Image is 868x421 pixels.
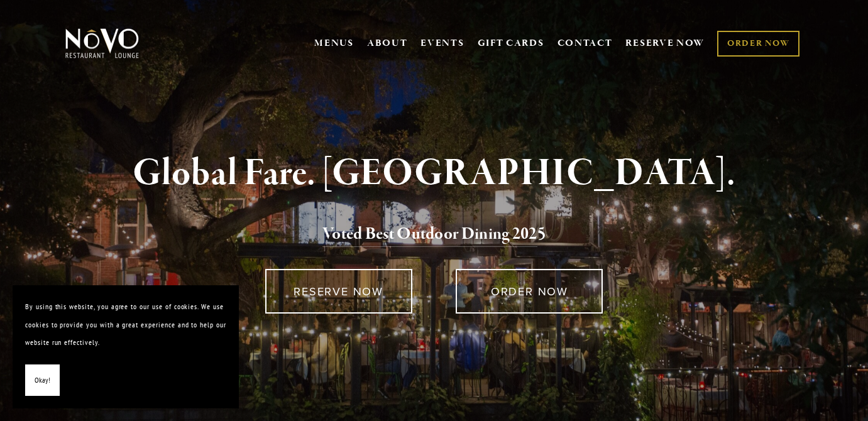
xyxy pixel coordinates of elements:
a: EVENTS [420,37,464,50]
a: ORDER NOW [456,269,603,314]
section: Cookie banner [13,285,239,408]
a: Voted Best Outdoor Dining 202 [322,223,537,247]
strong: Global Fare. [GEOGRAPHIC_DATA]. [133,150,735,197]
a: RESERVE NOW [625,31,705,55]
a: MENUS [314,37,354,50]
a: ABOUT [367,37,408,50]
span: Okay! [35,371,50,390]
img: Novo Restaurant &amp; Lounge [63,28,141,59]
a: ORDER NOW [717,31,799,57]
button: Okay! [25,364,60,396]
a: CONTACT [558,31,613,55]
p: By using this website, you agree to our use of cookies. We use cookies to provide you with a grea... [25,298,226,352]
h2: 5 [85,221,783,248]
a: RESERVE NOW [265,269,412,314]
a: GIFT CARDS [478,31,544,55]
